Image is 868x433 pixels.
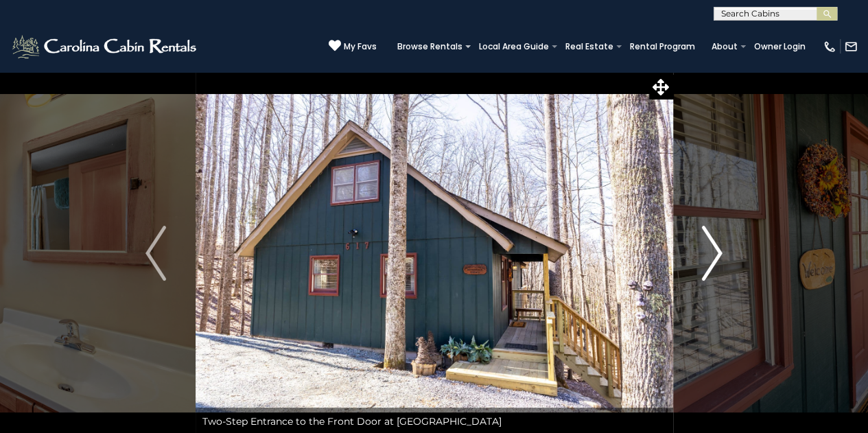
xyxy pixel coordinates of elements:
[329,39,377,54] a: My Favs
[702,226,723,281] img: arrow
[10,33,200,60] img: White-1-2.png
[472,37,556,56] a: Local Area Guide
[747,37,812,56] a: Owner Login
[823,40,836,54] img: phone-regular-white.png
[344,40,377,53] span: My Favs
[705,37,744,56] a: About
[844,40,858,54] img: mail-regular-white.png
[623,37,702,56] a: Rental Program
[559,37,620,56] a: Real Estate
[145,226,166,281] img: arrow
[390,37,469,56] a: Browse Rentals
